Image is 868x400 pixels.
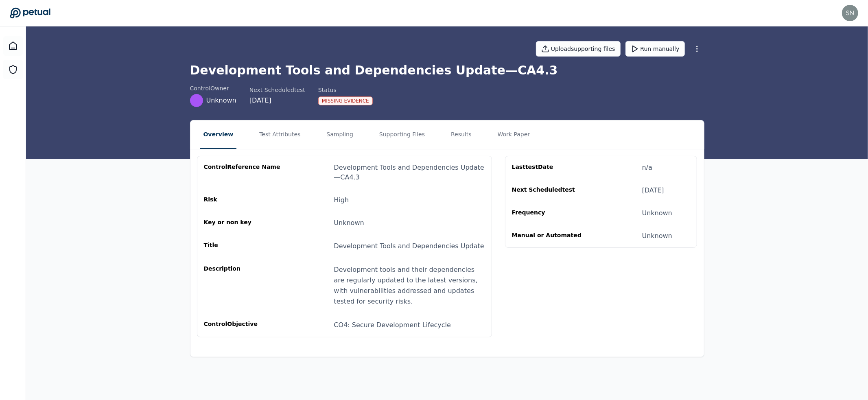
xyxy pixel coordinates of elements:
[190,63,704,78] h1: Development Tools and Dependencies Update — CA4.3
[512,186,590,195] div: Next Scheduled test
[642,163,652,173] div: n/a
[256,120,304,149] button: Test Attributes
[334,195,349,205] div: High
[3,36,23,56] a: Dashboard
[206,96,236,105] span: Unknown
[318,96,373,105] div: Missing Evidence
[3,60,23,79] a: SOC
[200,120,237,149] button: Overview
[190,120,704,149] nav: Tabs
[10,7,50,19] a: Go to Dashboard
[512,231,590,241] div: Manual or Automated
[204,163,282,182] div: control Reference Name
[334,320,485,330] div: CO4: Secure Development Lifecycle
[204,264,282,307] div: Description
[494,120,533,149] button: Work Paper
[512,208,590,218] div: Frequency
[334,242,484,250] span: Development Tools and Dependencies Update
[690,42,704,56] button: More Options
[842,5,858,21] img: snir+workday@petual.ai
[249,86,305,94] div: Next Scheduled test
[536,41,621,57] button: Uploadsupporting files
[318,86,373,94] div: Status
[190,84,236,92] div: control Owner
[204,218,282,228] div: Key or non key
[512,163,590,173] div: Last test Date
[204,195,282,205] div: Risk
[323,120,356,149] button: Sampling
[376,120,428,149] button: Supporting Files
[204,320,282,330] div: control Objective
[642,208,672,218] div: Unknown
[642,231,672,241] div: Unknown
[448,120,475,149] button: Results
[625,41,685,57] button: Run manually
[642,186,664,195] div: [DATE]
[204,241,282,251] div: Title
[334,264,485,307] div: Development tools and their dependencies are regularly updated to the latest versions, with vulne...
[334,163,485,182] div: Development Tools and Dependencies Update — CA4.3
[249,96,305,105] div: [DATE]
[334,218,364,228] div: Unknown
